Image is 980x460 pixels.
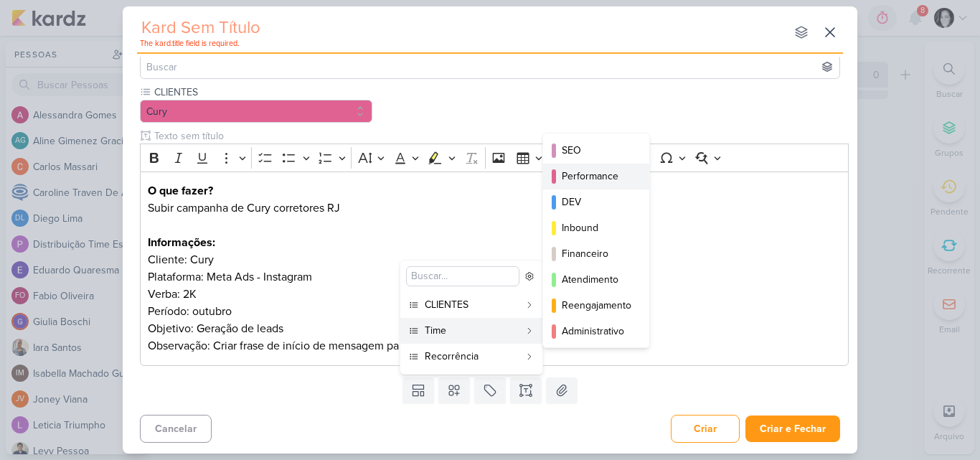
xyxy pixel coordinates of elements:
[543,189,649,215] button: DEV
[543,164,649,189] button: Performance
[562,220,632,235] div: Inbound
[562,143,632,158] div: SEO
[400,318,542,344] button: Time
[140,415,212,443] button: Cancelar
[140,100,372,123] button: Cury
[400,292,542,318] button: CLIENTES
[151,128,849,144] input: Texto sem título
[562,272,632,287] div: Atendimento
[562,246,632,261] div: Financeiro
[400,344,542,370] button: Recorrência
[425,323,519,338] div: Time
[140,172,849,366] div: Editor editing area: main
[543,319,649,344] button: Administrativo
[137,15,786,41] input: Kard Sem Título
[153,85,372,100] label: CLIENTES
[543,344,649,370] button: Planejamento
[543,267,649,293] button: Atendimento
[543,215,649,241] button: Inbound
[562,169,632,184] div: Performance
[562,194,632,210] div: DEV
[148,184,213,198] strong: O que fazer?
[562,324,632,339] div: Administrativo
[543,138,649,164] button: SEO
[406,266,519,286] input: Buscar...
[140,38,786,50] p: The kard.title field is required.
[148,200,842,217] p: Subir campanha de Cury corretores RJ
[671,415,740,443] button: Criar
[425,349,519,364] div: Recorrência
[148,235,215,250] strong: Informações:
[543,293,649,319] button: Reengajamento
[140,144,849,172] div: Editor toolbar
[148,337,842,355] p: Observação: Criar frase de início de mensagem para diferenciar no FFID
[562,298,632,313] div: Reengajamento
[148,234,842,337] p: Cliente: Cury Plataforma: Meta Ads - Instagram Verba: 2K Período: outubro Objetivo: Geração de leads
[543,241,649,267] button: Financeiro
[425,297,519,312] div: CLIENTES
[143,58,837,75] input: Buscar
[745,416,840,442] button: Criar e Fechar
